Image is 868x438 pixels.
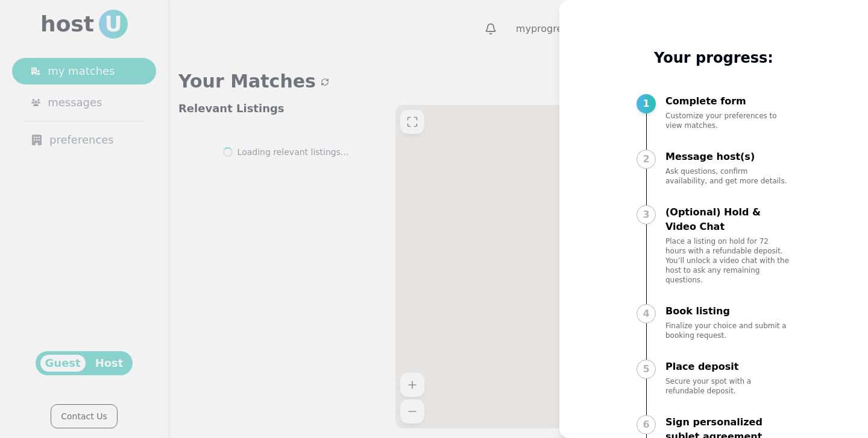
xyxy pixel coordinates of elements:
p: Secure your spot with a refundable deposit. [665,376,791,396]
p: Complete form [665,94,791,109]
p: Customize your preferences to view matches. [665,111,791,130]
p: Book listing [665,304,791,319]
p: Ask questions, confirm availability, and get more details. [665,167,791,186]
div: 1 [637,94,656,113]
p: Finalize your choice and submit a booking request. [665,321,791,340]
p: Message host(s) [665,150,791,164]
p: Place deposit [665,360,791,374]
div: 6 [637,415,656,434]
div: 5 [637,360,656,379]
p: Your progress: [637,48,791,68]
p: Place a listing on hold for 72 hours with a refundable deposit. You’ll unlock a video chat with t... [665,236,791,285]
p: (Optional) Hold & Video Chat [665,205,791,234]
div: 2 [637,150,656,169]
div: 4 [637,304,656,323]
div: 3 [637,205,656,224]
